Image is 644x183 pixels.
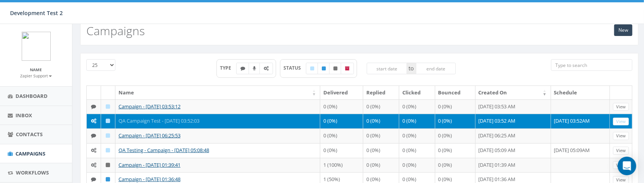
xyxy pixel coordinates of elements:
[320,158,363,173] td: 1 (100%)
[118,176,180,183] a: Campaign - [DATE] 01:36:48
[320,143,363,158] td: 0 (0%)
[476,143,551,158] td: [DATE] 05:09 AM
[416,63,456,74] input: end date
[118,161,180,168] a: Campaign - [DATE] 01:39:41
[363,99,399,114] td: 0 (0%)
[106,104,110,109] i: Draft
[613,118,629,126] a: View
[551,114,610,128] td: [DATE] 03:52AM
[399,114,435,128] td: 0 (0%)
[363,158,399,173] td: 0 (0%)
[118,132,180,139] a: Campaign - [DATE] 06:25:53
[264,66,269,71] i: Automated Message
[613,161,629,169] a: View
[259,63,273,74] label: Automated Message
[318,63,330,74] label: Published
[236,63,249,74] label: Text SMS
[320,114,363,128] td: 0 (0%)
[22,32,51,61] img: logo.png
[435,86,476,99] th: Bounced
[106,118,110,123] i: Draft
[551,59,632,71] input: Type to search
[106,148,110,153] i: Draft
[435,158,476,173] td: 0 (0%)
[551,86,610,99] th: Schedule
[435,114,476,128] td: 0 (0%)
[399,128,435,143] td: 0 (0%)
[399,158,435,173] td: 0 (0%)
[20,72,52,79] a: Zapier Support
[118,117,199,124] a: QA Campaign Test - [DATE] 03:52:03
[333,66,337,71] i: Unpublished
[306,63,318,74] label: Draft
[341,63,354,74] label: Archived
[363,86,399,99] th: Replied
[15,92,48,99] span: Dashboard
[118,103,180,110] a: Campaign - [DATE] 03:53:12
[320,99,363,114] td: 0 (0%)
[367,63,407,74] input: start date
[106,162,110,168] i: Unpublished
[476,99,551,114] td: [DATE] 03:53 AM
[435,143,476,158] td: 0 (0%)
[106,177,110,182] i: Published
[10,9,63,17] span: Development Test 2
[320,128,363,143] td: 0 (0%)
[363,143,399,158] td: 0 (0%)
[118,147,209,154] a: QA Testing - Campaign - [DATE] 05:08:48
[363,128,399,143] td: 0 (0%)
[613,132,629,140] a: View
[320,86,363,99] th: Delivered
[283,65,306,71] span: STATUS
[435,99,476,114] td: 0 (0%)
[240,66,245,71] i: Text SMS
[220,65,237,71] span: TYPE
[310,66,314,71] i: Draft
[15,150,45,157] span: Campaigns
[115,86,320,99] th: Name: activate to sort column ascending
[91,148,96,153] i: Automated Message
[614,24,632,36] a: New
[407,63,416,74] span: to
[322,66,326,71] i: Published
[613,147,629,155] a: View
[91,118,96,123] i: Automated Message
[476,128,551,143] td: [DATE] 06:25 AM
[15,112,32,119] span: Inbox
[399,143,435,158] td: 0 (0%)
[476,86,551,99] th: Created On: activate to sort column ascending
[329,63,342,74] label: Unpublished
[16,131,43,138] span: Contacts
[363,114,399,128] td: 0 (0%)
[106,133,110,138] i: Draft
[476,114,551,128] td: [DATE] 03:52 AM
[91,104,96,109] i: Text SMS
[20,73,52,79] small: Zapier Support
[253,66,256,71] i: Ringless Voice Mail
[399,99,435,114] td: 0 (0%)
[86,24,145,37] h2: Campaigns
[16,169,49,176] span: Workflows
[399,86,435,99] th: Clicked
[249,63,260,74] label: Ringless Voice Mail
[91,133,96,138] i: Text SMS
[91,177,96,182] i: Text SMS
[435,128,476,143] td: 0 (0%)
[30,67,42,72] small: Name
[476,158,551,173] td: [DATE] 01:39 AM
[613,103,629,111] a: View
[551,143,610,158] td: [DATE] 05:09AM
[618,157,636,175] div: Open Intercom Messenger
[91,162,96,168] i: Automated Message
